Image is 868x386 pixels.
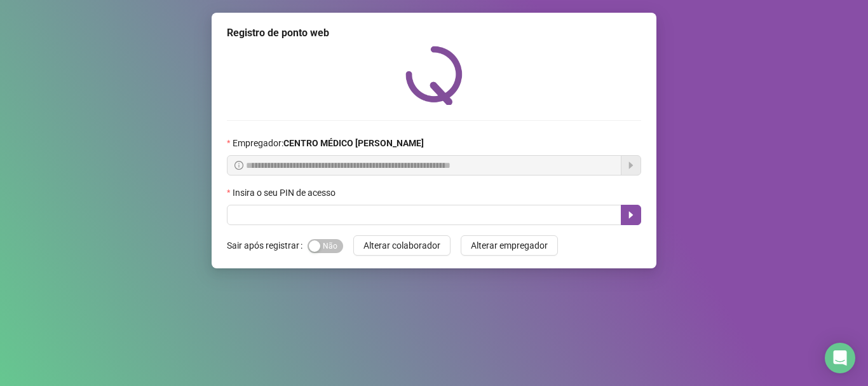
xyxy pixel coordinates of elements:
[825,343,855,373] div: Open Intercom Messenger
[626,210,636,220] span: caret-right
[227,235,308,256] label: Sair após registrar
[227,186,344,200] label: Insira o seu PIN de acesso
[233,136,424,150] span: Empregador :
[227,25,641,41] div: Registro de ponto web
[363,238,440,252] span: Alterar colaborador
[234,161,243,170] span: info-circle
[471,238,548,252] span: Alterar empregador
[461,235,558,256] button: Alterar empregador
[405,46,463,105] img: QRPoint
[353,235,451,256] button: Alterar colaborador
[283,138,424,148] strong: CENTRO MÉDICO [PERSON_NAME]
